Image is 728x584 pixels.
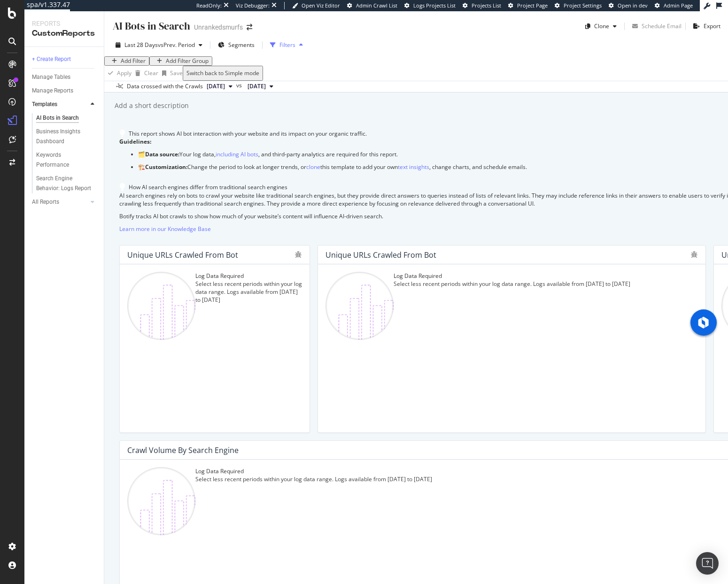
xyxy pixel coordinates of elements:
[36,113,79,123] div: AI Bots in Search
[398,163,429,171] a: text insights
[32,86,97,96] a: Manage Reports
[32,28,96,39] div: CustomReports
[127,446,239,455] div: Crawl Volume By Search Engine
[236,2,270,9] div: Viz Debugger:
[696,552,719,575] div: Open Intercom Messenger
[704,22,720,30] div: Export
[36,150,97,170] a: Keywords Performance
[294,251,302,258] div: bug
[119,138,151,146] strong: Guidelines:
[127,467,195,535] img: CKGWtfuM.png
[655,2,693,9] a: Admin Page
[196,2,222,9] div: ReadOnly:
[129,183,287,191] div: How AI search engines differ from traditional search engines
[158,41,195,49] span: vs Prev. Period
[413,2,456,9] span: Logs Projects List
[124,41,158,49] span: Last 28 Days
[119,245,310,433] div: Unique URLs Crawled from BotLog Data RequiredSelect less recent periods within your log data rang...
[183,66,263,81] button: Switch back to Simple mode
[664,2,693,9] span: Admin Page
[266,38,307,53] button: Filters
[247,24,252,31] div: arrow-right-arrow-left
[404,2,456,9] a: Logs Projects List
[104,56,149,66] button: Add Filter
[32,100,57,109] div: Templates
[689,19,720,34] button: Export
[114,101,189,110] div: Add a short description
[32,54,71,64] div: + Create Report
[581,19,620,34] button: Clone
[195,272,302,280] div: Log Data Required
[292,2,340,9] a: Open Viz Editor
[207,82,225,91] span: 2025 Sep. 22nd
[144,69,158,77] div: Clear
[117,69,132,77] div: Apply
[112,38,206,53] button: Last 28 DaysvsPrev. Period
[32,100,88,109] a: Templates
[127,82,203,91] div: Data crossed with the Crawls
[32,54,97,64] a: + Create Report
[32,197,88,207] a: All Reports
[149,56,212,66] button: Add Filter Group
[306,163,320,171] a: clone
[356,2,397,9] span: Admin Crawl List
[36,113,97,123] a: AI Bots in Search
[394,280,630,288] div: Select less recent periods within your log data range. Logs available from [DATE] to [DATE]
[119,225,211,233] a: Learn more in our Knowledge Base
[36,127,90,146] div: Business Insights Dashboard
[463,2,501,9] a: Projects List
[166,58,209,64] div: Add Filter Group
[555,2,602,9] a: Project Settings
[279,41,295,49] div: Filters
[36,174,92,193] div: Search Engine Behavior: Logs Report
[248,82,266,91] span: 2025 Aug. 25th
[32,72,97,82] a: Manage Tables
[609,2,648,9] a: Open in dev
[690,251,698,258] div: bug
[628,19,682,34] button: Schedule Email
[325,272,394,340] img: CKGWtfuM.png
[36,127,97,146] a: Business Insights Dashboard
[132,66,158,81] button: Clear
[127,250,238,260] div: Unique URLs Crawled from Bot
[195,467,432,475] div: Log Data Required
[195,280,302,304] div: Select less recent periods within your log data range. Logs available from [DATE] to [DATE]
[216,150,258,158] a: including AI bots
[564,2,602,9] span: Project Settings
[36,150,89,170] div: Keywords Performance
[145,150,179,158] strong: Data source:
[394,272,630,280] div: Log Data Required
[158,66,183,81] button: Save
[618,2,648,9] span: Open in dev
[145,163,187,171] strong: Customization:
[127,272,195,340] img: CKGWtfuM.png
[214,38,258,53] button: Segments
[347,2,397,9] a: Admin Crawl List
[32,19,96,28] div: Reports
[508,2,548,9] a: Project Page
[594,22,609,30] div: Clone
[194,23,243,32] div: Unrankedsmurfs
[642,22,682,30] div: Schedule Email
[302,2,340,9] span: Open Viz Editor
[472,2,501,9] span: Projects List
[32,86,73,96] div: Manage Reports
[112,19,190,33] div: AI Bots in Search
[228,41,255,49] span: Segments
[104,66,132,81] button: Apply
[121,58,146,64] div: Add Filter
[32,72,70,82] div: Manage Tables
[517,2,548,9] span: Project Page
[236,81,244,90] span: vs
[170,69,183,77] div: Save
[195,475,432,483] div: Select less recent periods within your log data range. Logs available from [DATE] to [DATE]
[129,130,367,138] div: This report shows AI bot interaction with your website and its impact on your organic traffic.
[325,250,436,260] div: Unique URLs Crawled from Bot
[203,81,236,92] button: [DATE]
[186,70,259,77] div: Switch back to Simple mode
[244,81,277,92] button: [DATE]
[318,245,706,433] div: Unique URLs Crawled from BotLog Data RequiredSelect less recent periods within your log data rang...
[32,197,59,207] div: All Reports
[36,174,97,193] a: Search Engine Behavior: Logs Report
